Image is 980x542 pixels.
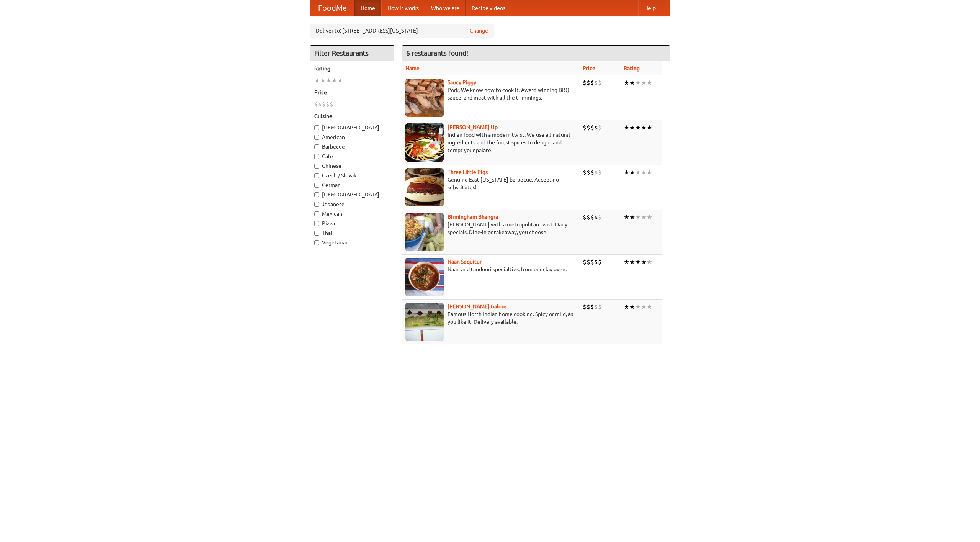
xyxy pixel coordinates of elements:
[647,168,652,177] li: ★
[405,65,420,71] a: Name
[590,258,594,266] li: $
[405,265,577,273] p: Naan and tandoori specialties, from our clay oven.
[629,79,635,87] li: ★
[583,65,595,71] a: Price
[354,0,381,16] a: Home
[314,200,390,208] label: Japanese
[624,79,629,87] li: ★
[405,123,444,162] img: curryup.jpg
[314,181,390,189] label: German
[641,168,647,177] li: ★
[405,213,444,251] img: bhangra.jpg
[598,168,602,177] li: $
[641,303,647,311] li: ★
[314,240,319,245] input: Vegetarian
[405,79,444,117] img: saucy.jpg
[598,303,602,311] li: $
[641,123,647,132] li: ★
[583,258,586,266] li: $
[629,168,635,177] li: ★
[326,76,332,85] li: ★
[583,79,586,87] li: $
[470,27,488,34] a: Change
[448,214,498,220] a: Birmingham Bhangra
[314,210,390,218] label: Mexican
[647,258,652,266] li: ★
[314,221,319,226] input: Pizza
[647,123,652,132] li: ★
[405,310,577,326] p: Famous North Indian home cooking. Spicy or mild, as you like it. Delivery available.
[583,213,586,221] li: $
[598,123,602,132] li: $
[314,219,390,227] label: Pizza
[448,124,498,130] a: [PERSON_NAME] Up
[624,123,629,132] li: ★
[314,65,390,72] h5: Rating
[314,88,390,96] h5: Price
[326,100,330,108] li: $
[314,135,319,140] input: American
[314,144,319,149] input: Barbecue
[590,123,594,132] li: $
[314,164,319,169] input: Chinese
[594,123,598,132] li: $
[647,303,652,311] li: ★
[448,259,482,265] a: Naan Sequitur
[314,143,390,151] label: Barbecue
[448,79,476,85] a: Saucy Piggy
[586,258,590,266] li: $
[594,303,598,311] li: $
[624,258,629,266] li: ★
[314,100,318,108] li: $
[405,86,577,102] p: Pork. We know how to cook it. Award-winning BBQ sauce, and meat with all the trimmings.
[314,172,390,179] label: Czech / Slovak
[635,79,641,87] li: ★
[590,213,594,221] li: $
[594,79,598,87] li: $
[629,213,635,221] li: ★
[598,213,602,221] li: $
[598,258,602,266] li: $
[448,169,488,175] a: Three Little Pigs
[635,258,641,266] li: ★
[405,258,444,296] img: naansequitur.jpg
[594,258,598,266] li: $
[318,100,322,108] li: $
[594,168,598,177] li: $
[448,303,506,309] b: [PERSON_NAME] Galore
[465,0,511,16] a: Recipe videos
[624,65,640,71] a: Rating
[337,76,343,85] li: ★
[594,213,598,221] li: $
[314,191,390,198] label: [DEMOGRAPHIC_DATA]
[314,183,319,188] input: German
[590,168,594,177] li: $
[624,213,629,221] li: ★
[598,79,602,87] li: $
[405,176,577,191] p: Genuine East [US_STATE] barbecue. Accept no substitutes!
[314,76,320,85] li: ★
[583,168,586,177] li: $
[405,303,444,341] img: currygalore.jpg
[583,303,586,311] li: $
[314,173,319,178] input: Czech / Slovak
[635,213,641,221] li: ★
[314,229,390,237] label: Thai
[629,303,635,311] li: ★
[310,0,354,16] a: FoodMe
[586,303,590,311] li: $
[314,211,319,216] input: Mexican
[641,213,647,221] li: ★
[314,133,390,141] label: American
[314,239,390,246] label: Vegetarian
[425,0,465,16] a: Who we are
[405,168,444,206] img: littlepigs.jpg
[647,79,652,87] li: ★
[322,100,326,108] li: $
[641,258,647,266] li: ★
[314,124,390,131] label: [DEMOGRAPHIC_DATA]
